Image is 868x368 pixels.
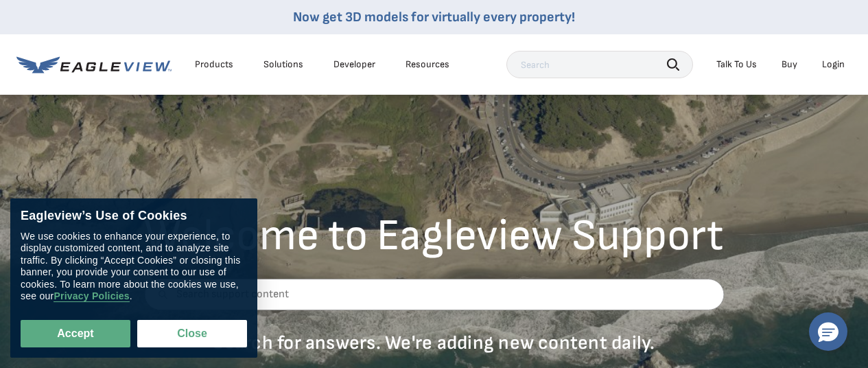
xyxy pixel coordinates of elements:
a: Buy [782,58,797,71]
div: Talk To Us [716,58,757,71]
h2: Welcome to Eagleview Support [144,214,724,258]
button: Close [137,320,247,347]
button: Hello, have a question? Let’s chat. [809,312,847,351]
p: Search for answers. We're adding new content daily. [144,331,724,355]
button: Accept [21,320,130,347]
div: Eagleview’s Use of Cookies [21,209,247,224]
input: Search [506,51,693,78]
div: Login [822,58,845,71]
div: Solutions [263,58,303,71]
div: Products [195,58,233,71]
input: Search support content [144,279,724,310]
a: Privacy Policies [54,291,129,303]
div: We use cookies to enhance your experience, to display customized content, and to analyze site tra... [21,231,247,303]
div: Resources [406,58,449,71]
a: Now get 3D models for virtually every property! [293,9,575,25]
a: Developer [333,58,375,71]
